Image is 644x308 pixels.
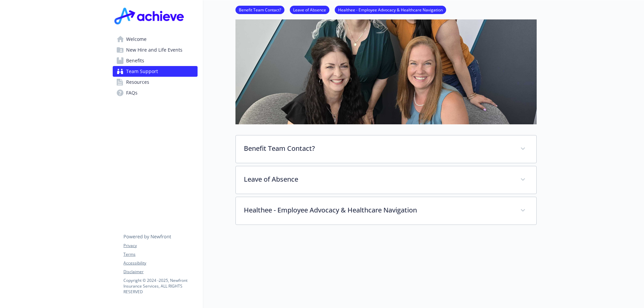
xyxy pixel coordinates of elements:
[126,55,144,66] span: Benefits
[236,166,536,194] div: Leave of Absence
[126,34,147,45] span: Welcome
[113,34,198,45] a: Welcome
[123,269,197,275] a: Disclaimer
[123,251,197,257] a: Terms
[236,197,536,225] div: Healthee - Employee Advocacy & Healthcare Navigation
[236,135,536,163] div: Benefit Team Contact?
[126,66,158,77] span: Team Support
[113,87,198,98] a: FAQs
[113,66,198,77] a: Team Support
[126,87,138,98] span: FAQs
[235,6,284,13] a: Benefit Team Contact?
[126,45,182,55] span: New Hire and Life Events
[335,6,446,13] a: Healthee - Employee Advocacy & Healthcare Navigation
[113,55,198,66] a: Benefits
[123,243,197,249] a: Privacy
[126,77,149,87] span: Resources
[113,77,198,87] a: Resources
[123,278,197,295] p: Copyright © 2024 - 2025 , Newfront Insurance Services, ALL RIGHTS RESERVED
[123,260,197,266] a: Accessibility
[290,6,329,13] a: Leave of Absence
[244,174,512,184] p: Leave of Absence
[244,205,512,215] p: Healthee - Employee Advocacy & Healthcare Navigation
[113,45,198,55] a: New Hire and Life Events
[244,143,512,153] p: Benefit Team Contact?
